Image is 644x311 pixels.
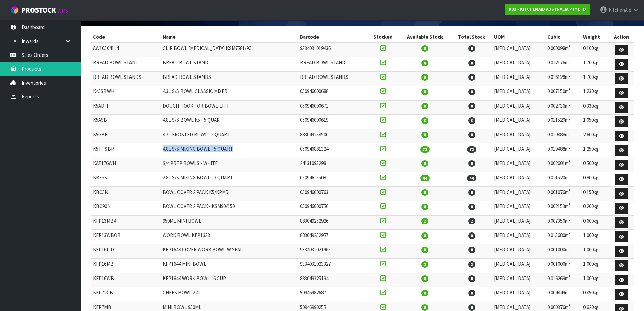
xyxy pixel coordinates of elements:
td: BOWL COVER 2 PACK K5/KPM5 [161,186,298,201]
span: 0 [468,304,475,311]
sup: 3 [569,73,571,78]
td: 0.450kg [581,287,609,302]
td: CLIP BOWL [MEDICAL_DATA] KSM7581/90 [161,43,298,57]
td: K45SBWH [91,86,161,101]
td: BREAD BOWL STAND [161,57,298,72]
span: 0 [421,45,428,52]
sup: 3 [569,116,571,121]
sup: 3 [569,202,571,207]
td: 1.000kg [581,244,609,259]
td: 9334031019436 [298,43,368,57]
sup: 3 [569,59,571,63]
td: 050946000763 [298,186,368,201]
span: 2 [421,218,428,224]
td: S/4 PREP BOWLS - WHITE [161,158,298,172]
span: 2 [468,218,475,224]
td: [MEDICAL_DATA] [492,115,546,129]
td: BREAD BOWL STANDS [161,71,298,86]
th: UOM [492,31,546,42]
td: [MEDICAL_DATA] [492,86,546,101]
td: 9334031021965 [298,244,368,259]
span: 72 [467,146,476,153]
span: 0 [421,103,428,109]
sup: 3 [569,87,571,92]
td: 950ML MINI BOWL [161,215,298,230]
span: 0 [468,160,475,167]
span: 0 [468,290,475,296]
span: 0 [421,247,428,253]
small: WMS [57,7,68,14]
sup: 3 [569,289,571,293]
td: [MEDICAL_DATA] [492,215,546,230]
sup: 3 [569,260,571,265]
td: 1.050kg [581,115,609,129]
td: [MEDICAL_DATA] [492,230,546,244]
sup: 3 [569,217,571,222]
span: 0 [421,304,428,311]
td: KFP1644 MINI BOWL [161,259,298,273]
span: 0 [468,103,475,109]
span: 44 [467,175,476,181]
td: KFP13WBOB [91,230,161,244]
span: 0 [421,232,428,239]
td: [MEDICAL_DATA] [492,43,546,57]
span: 0 [421,275,428,282]
td: AW10504114 [91,43,161,57]
td: 0.011520m [546,172,581,187]
td: [MEDICAL_DATA] [492,57,546,72]
td: KBC5N [91,186,161,201]
td: WORK BOWL KFP1333 [161,230,298,244]
span: 0 [421,189,428,196]
td: 0.001076m [546,186,581,201]
strong: K01 - KITCHENAID AUSTRALIA PTY LTD [509,6,586,12]
td: 050946000619 [298,115,368,129]
td: KAT176WH [91,158,161,172]
td: DOUGH HOOK FOR BOWL-LIFT [161,100,298,115]
td: 050946000671 [298,100,368,115]
td: 0.200kg [581,201,609,216]
td: [MEDICAL_DATA] [492,71,546,86]
span: 0 [468,132,475,138]
span: 0 [421,60,428,66]
sup: 3 [569,274,571,279]
span: 0 [468,74,475,81]
td: BREAD BOWL STANDS [298,71,368,86]
sup: 3 [569,44,571,49]
span: 0 [468,204,475,210]
span: 0 [421,89,428,95]
td: KFP72CB [91,287,161,302]
sup: 3 [569,102,571,107]
td: 1.250kg [581,143,609,158]
td: 0.150kg [581,186,609,201]
span: 2 [421,261,428,268]
th: Weight [581,31,609,42]
td: [MEDICAL_DATA] [492,244,546,259]
td: 0.001000m [546,244,581,259]
td: 883049325194 [298,273,368,287]
td: 883049252926 [298,215,368,230]
td: KB3SS [91,172,161,187]
td: [MEDICAL_DATA] [492,186,546,201]
td: 0.022176m [546,57,581,72]
td: 0.002736m [546,100,581,115]
span: 0 [468,89,475,95]
td: 1.700kg [581,71,609,86]
td: [MEDICAL_DATA] [492,287,546,302]
span: 44 [420,175,430,181]
td: 0.015680m [546,230,581,244]
td: BOWL COVER 2 PACK - KSM90/150 [161,201,298,216]
span: 0 [468,45,475,52]
td: [MEDICAL_DATA] [492,158,546,172]
td: K5ASB [91,115,161,129]
span: 0 [468,232,475,239]
span: 3 [421,117,428,124]
td: BREAD BOWL STAND [91,57,161,72]
td: KBC90N [91,201,161,216]
td: 0.800kg [581,172,609,187]
td: K5ADH [91,100,161,115]
span: KitchenAid [609,7,631,13]
td: 050946881324 [298,143,368,158]
span: 0 [421,290,428,296]
td: 2.600kg [581,129,609,143]
td: 0.001000m [546,259,581,273]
